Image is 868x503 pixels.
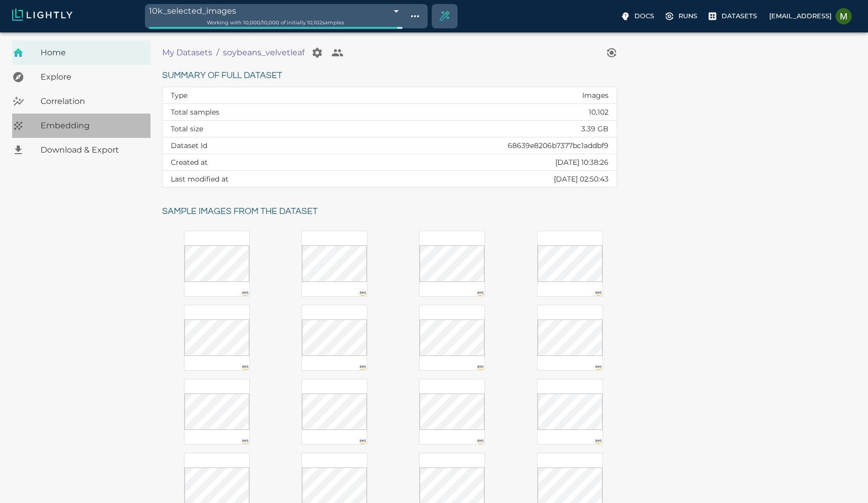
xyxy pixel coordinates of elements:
[765,5,856,27] label: [EMAIL_ADDRESS]Malte Ebner
[12,114,150,138] a: Embedding
[618,8,658,24] label: Docs
[12,89,150,114] a: Correlation
[338,104,617,121] td: 10,102
[338,137,617,154] td: 68639e8206b7377bc1addbf9
[162,47,212,59] a: My Datasets
[338,87,617,104] td: Images
[678,11,697,21] p: Runs
[12,138,150,162] a: Download & Export
[163,154,338,171] th: Created at
[338,121,617,137] td: 3.39 GB
[149,4,402,18] div: 10k_selected_images
[327,43,348,63] button: Collaborate on your dataset
[12,41,150,65] a: Home
[41,120,142,132] span: Embedding
[769,11,832,21] p: [EMAIL_ADDRESS]
[601,43,622,63] button: View worker run detail
[41,47,142,59] span: Home
[163,137,338,154] th: Dataset Id
[163,87,617,187] table: dataset summary
[12,65,150,89] a: Explore
[307,43,327,63] button: Manage your dataset
[12,41,150,162] nav: explore, analyze, sample, metadata, embedding, correlations label, download your dataset
[432,4,457,28] div: Create selection
[662,8,701,24] label: Runs
[163,104,338,121] th: Total samples
[41,95,142,107] span: Correlation
[216,47,219,59] li: /
[722,11,757,21] p: Datasets
[163,87,338,104] th: Type
[12,9,72,21] img: Lightly
[162,43,601,63] nav: breadcrumb
[836,8,852,24] img: Malte Ebner
[207,19,344,26] span: Working with 10,000 / 10,000 of initially 10,102 samples
[163,121,338,137] th: Total size
[634,11,654,21] p: Docs
[705,8,761,24] label: Datasets
[41,144,142,156] span: Download & Export
[338,154,617,171] td: [DATE] 10:38:26
[162,68,617,84] h6: Summary of full dataset
[338,171,617,188] td: [DATE] 02:50:43
[223,47,305,59] a: soybeans_velvetleaf
[406,8,424,25] button: Show tag tree
[41,71,142,83] span: Explore
[163,171,338,188] th: Last modified at
[162,204,625,220] h6: Sample images from the dataset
